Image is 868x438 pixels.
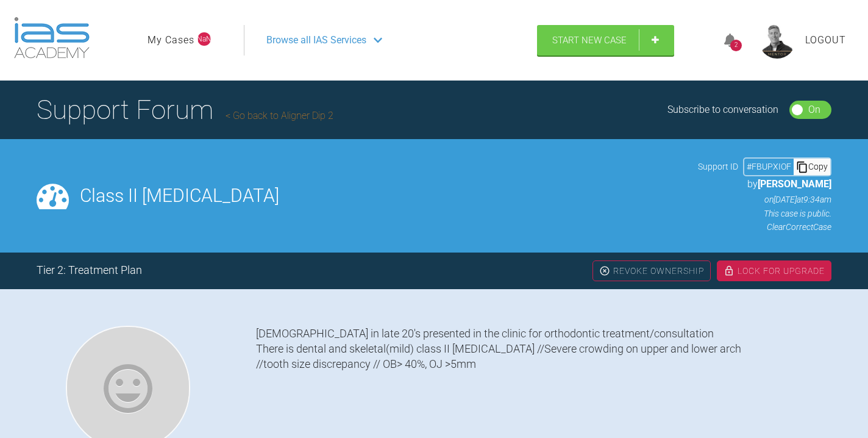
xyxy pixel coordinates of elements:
[698,176,831,192] p: by
[698,193,831,206] p: on [DATE] at 9:34am
[794,159,830,174] div: Copy
[37,88,333,131] h1: Support Forum
[266,32,366,48] span: Browse all IAS Services
[592,260,711,281] div: Revoke Ownership
[148,32,194,48] a: My Cases
[552,35,627,46] span: Start New Case
[698,220,831,234] p: ClearCorrect Case
[197,32,211,46] span: NaN
[759,22,795,59] img: profile.png
[724,265,735,276] img: lock.6dc949b6.svg
[698,207,831,220] p: This case is public.
[667,102,778,118] div: Subscribe to conversation
[537,25,674,56] a: Start New Case
[744,160,794,173] div: # FBUPXIOF
[226,110,333,121] a: Go back to Aligner Dip 2
[698,160,738,173] span: Support ID
[80,187,687,205] h2: Class II [MEDICAL_DATA]
[808,102,820,118] div: On
[758,178,831,190] span: [PERSON_NAME]
[805,32,846,48] a: Logout
[730,40,742,51] div: 2
[717,260,831,281] div: Lock For Upgrade
[14,17,90,59] img: logo-light.3e3ef733.png
[599,265,610,276] img: close.456c75e0.svg
[37,262,142,279] div: Tier 2: Treatment Plan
